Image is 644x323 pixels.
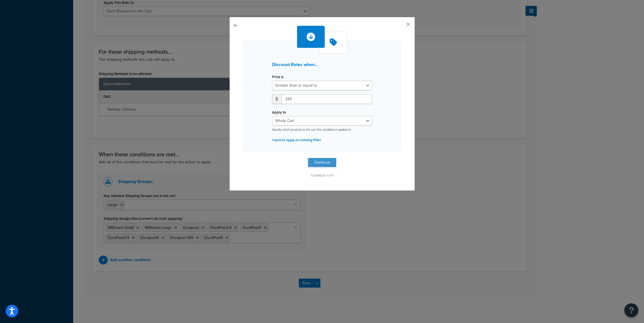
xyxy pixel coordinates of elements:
button: Continue [308,158,336,167]
label: Apply to [272,110,286,114]
p: I want to apply an existing Filter [272,136,372,144]
p: Specify which products in the cart this condition is applied to [272,128,372,132]
p: Condition 1 of 1 [244,171,401,179]
h3: Discount Rates when... [272,62,372,67]
label: Price is [272,75,284,79]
